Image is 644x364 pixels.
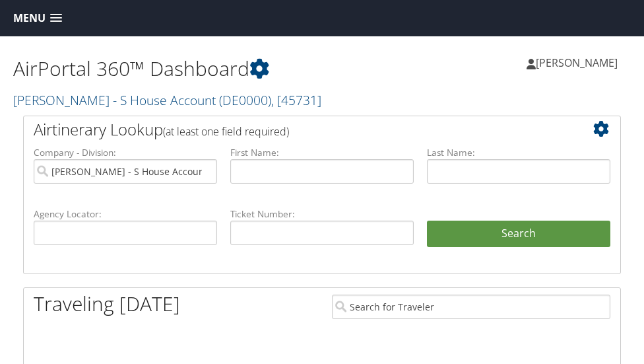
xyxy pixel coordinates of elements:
[427,146,610,159] label: Last Name:
[34,118,561,141] h2: Airtinerary Lookup
[13,91,321,109] a: [PERSON_NAME] - S House Account
[271,91,321,109] span: , [ 45731 ]
[34,290,180,318] h1: Traveling [DATE]
[230,146,414,159] label: First Name:
[13,12,46,24] span: Menu
[219,91,271,109] span: ( DE0000 )
[527,43,631,83] a: [PERSON_NAME]
[332,295,610,319] input: Search for Traveler
[536,55,618,70] span: [PERSON_NAME]
[7,7,69,29] a: Menu
[34,146,217,159] label: Company - Division:
[427,221,610,247] button: Search
[230,207,414,221] label: Ticket Number:
[13,55,322,83] h1: AirPortal 360™ Dashboard
[163,124,289,139] span: (at least one field required)
[34,207,217,221] label: Agency Locator:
